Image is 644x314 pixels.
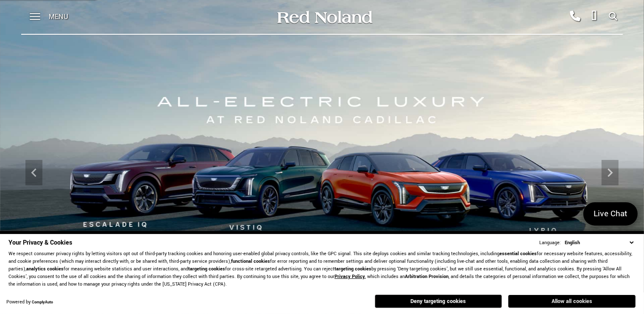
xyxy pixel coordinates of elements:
[8,250,636,288] p: We respect consumer privacy rights by letting visitors opt out of third-party tracking cookies an...
[375,295,502,308] button: Deny targeting cookies
[276,10,373,25] img: Red Noland Auto Group
[589,208,632,220] span: Live Chat
[539,240,561,245] div: Language:
[188,266,225,272] strong: targeting cookies
[335,273,365,280] a: Privacy Policy
[405,273,449,280] strong: Arbitration Provision
[6,300,53,305] div: Powered by
[25,160,42,185] div: Previous
[8,238,72,247] span: Your Privacy & Cookies
[499,251,537,257] strong: essential cookies
[231,258,270,264] strong: functional cookies
[26,266,64,272] strong: analytics cookies
[563,239,636,247] select: Language Select
[508,295,636,308] button: Allow all cookies
[335,266,371,272] strong: targeting cookies
[32,300,53,305] a: ComplyAuto
[583,202,638,226] a: Live Chat
[602,160,619,185] div: Next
